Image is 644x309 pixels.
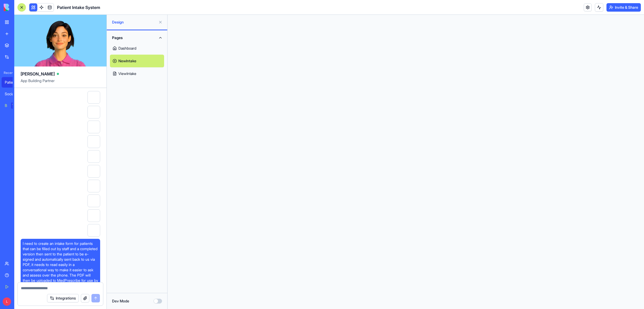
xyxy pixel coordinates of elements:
[11,102,20,109] div: TRY
[112,20,156,25] span: Design
[606,3,641,12] button: Invite & Share
[2,77,23,88] a: Patient Intake System
[5,91,20,97] div: Social Media Content Generator
[57,4,100,11] span: Patient Intake System
[112,298,129,304] label: Dev Mode
[110,67,164,80] a: ViewIntake
[5,103,7,108] div: Blog Generation Pro
[23,241,98,288] span: I need to create an intake form for patients that can be filled out by staff and a completed vers...
[4,4,36,11] img: logo
[21,78,100,88] span: App Building Partner
[2,89,23,99] a: Social Media Content Generator
[2,100,23,111] a: Blog Generation ProTRY
[110,34,164,42] button: Pages
[2,71,13,75] span: Recent
[3,297,11,306] span: L
[110,42,164,55] a: Dashboard
[5,80,20,85] div: Patient Intake System
[47,294,79,302] button: Integrations
[21,71,55,77] span: [PERSON_NAME]
[110,55,164,67] a: NewIntake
